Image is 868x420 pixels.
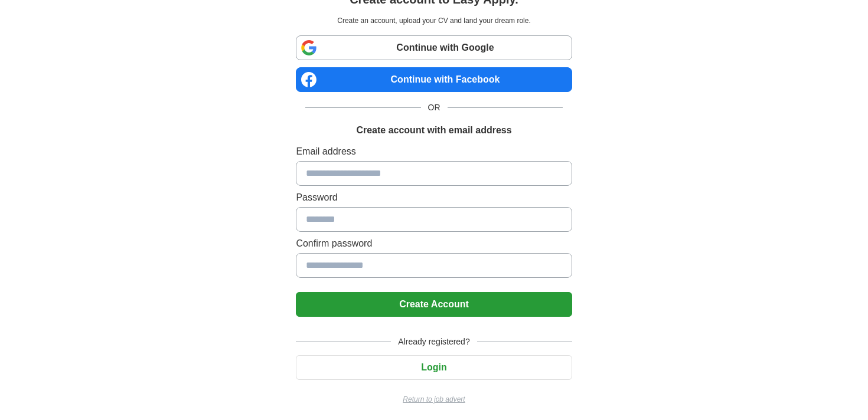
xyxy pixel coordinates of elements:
button: Create Account [296,292,572,317]
a: Login [296,362,572,372]
h1: Create account with email address [356,123,511,137]
button: Login [296,355,572,380]
label: Email address [296,145,572,159]
label: Password [296,191,572,205]
a: Continue with Facebook [296,67,572,92]
label: Confirm password [296,237,572,251]
a: Return to job advert [296,394,572,405]
span: Already registered? [391,336,477,348]
p: Create an account, upload your CV and land your dream role. [298,15,569,26]
a: Continue with Google [296,35,572,60]
span: OR [421,101,448,114]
